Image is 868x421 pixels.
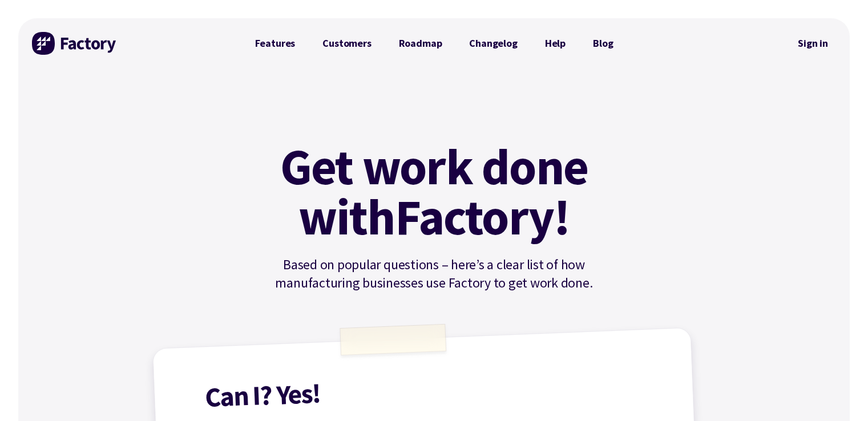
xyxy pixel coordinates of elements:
[32,32,118,55] img: Factory
[790,30,836,56] nav: Secondary Navigation
[579,32,627,55] a: Blog
[385,32,456,55] a: Roadmap
[309,32,385,55] a: Customers
[241,32,627,55] nav: Primary Navigation
[455,32,531,55] a: Changelog
[241,32,309,55] a: Features
[241,256,627,292] p: Based on popular questions – here’s a clear list of how manufacturing businesses use Factory to g...
[790,30,836,56] a: Sign in
[395,192,570,242] mark: Factory!
[263,141,605,242] h1: Get work done with
[531,32,579,55] a: Help
[204,366,660,411] h1: Can I? Yes!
